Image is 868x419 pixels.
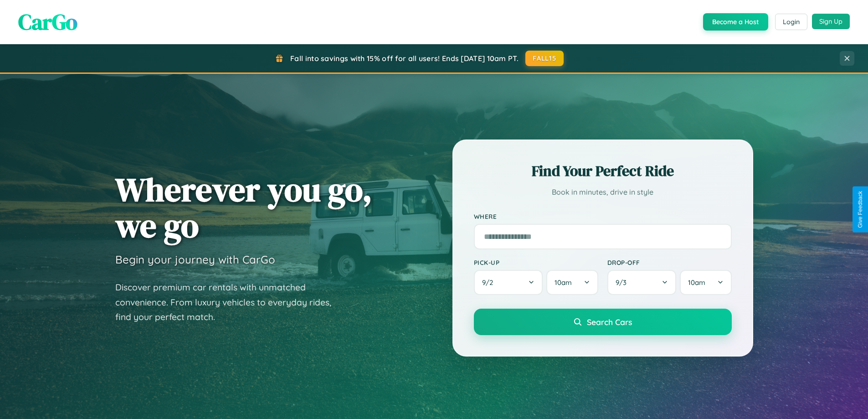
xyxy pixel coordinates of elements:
button: FALL15 [525,51,564,66]
button: Become a Host [703,13,768,31]
h1: Wherever you go, we go [115,171,372,243]
button: 9/2 [474,270,543,295]
span: Fall into savings with 15% off for all users! Ends [DATE] 10am PT. [290,54,519,63]
h3: Begin your journey with CarGo [115,253,275,266]
span: 10am [555,278,572,287]
button: 10am [546,270,598,295]
span: 9 / 3 [616,278,631,287]
h2: Find Your Perfect Ride [474,161,732,181]
div: Give Feedback [857,191,863,228]
button: Login [775,14,807,30]
button: Sign Up [812,14,850,29]
p: Discover premium car rentals with unmatched convenience. From luxury vehicles to everyday rides, ... [115,280,343,325]
button: 9/3 [607,270,677,295]
span: CarGo [18,7,77,37]
label: Drop-off [607,259,732,266]
label: Where [474,212,732,220]
label: Pick-up [474,259,598,266]
span: Search Cars [587,317,632,327]
button: 10am [680,270,731,295]
span: 9 / 2 [482,278,498,287]
button: Search Cars [474,309,732,335]
p: Book in minutes, drive in style [474,186,732,199]
span: 10am [688,278,705,287]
